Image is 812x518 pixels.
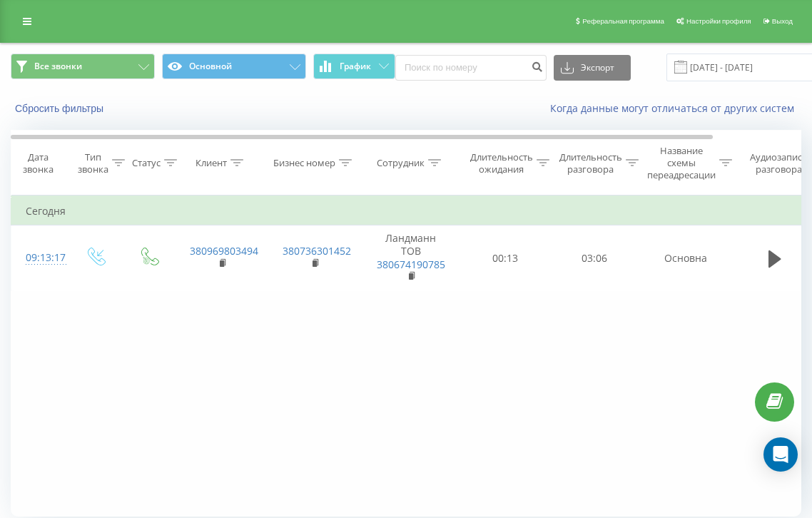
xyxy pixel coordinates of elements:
button: Основной [162,54,306,79]
span: Реферальная программа [582,17,664,25]
span: Настройки профиля [686,17,751,25]
div: Длительность разговора [559,151,622,176]
div: Сотрудник [377,157,425,169]
td: 03:06 [550,225,639,291]
span: График [340,61,371,71]
div: Название схемы переадресации [647,145,716,181]
td: Основна [639,225,732,291]
a: 380969803494 [190,244,258,258]
div: Клиент [196,157,227,169]
div: Бизнес номер [273,157,335,169]
button: Экспорт [554,55,631,81]
a: 380674190785 [377,258,445,271]
span: Все звонки [34,61,82,72]
td: 00:13 [461,225,550,291]
div: Дата звонка [11,151,64,176]
a: 380736301452 [283,244,351,258]
div: Open Intercom Messenger [763,437,798,472]
button: Сбросить фильтры [11,102,111,115]
div: 09:13:17 [26,244,54,272]
span: Выход [772,17,793,25]
div: Статус [132,157,161,169]
button: График [313,54,395,79]
a: Когда данные могут отличаться от других систем [550,101,801,115]
input: Поиск по номеру [395,55,547,81]
td: Ландманн ТОВ [361,225,461,291]
div: Тип звонка [78,151,108,176]
button: Все звонки [11,54,155,79]
div: Длительность ожидания [470,151,533,176]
